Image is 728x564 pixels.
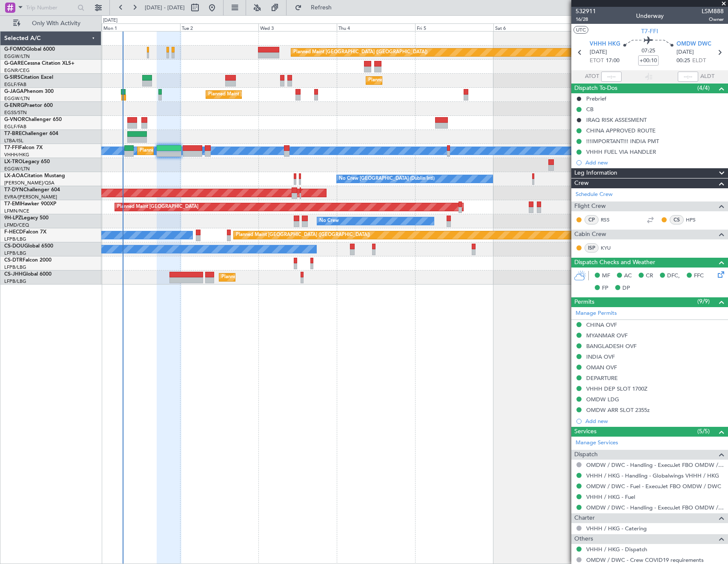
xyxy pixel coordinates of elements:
[4,89,24,94] span: G-JAGA
[586,364,617,371] div: OMAN OVF
[586,461,724,469] a: OMDW / DWC - Handling - ExecuJet FBO OMDW / DWC
[319,215,339,227] div: No Crew
[4,173,65,178] a: LX-AOACitation Mustang
[586,127,656,134] div: CHINA APPROVED ROUTE
[4,152,29,158] a: VHHH/HKG
[576,309,617,318] a: Manage Permits
[102,23,180,31] div: Mon 1
[586,321,617,328] div: CHINA OVF
[4,201,56,207] a: T7-EMIHawker 900XP
[590,48,607,57] span: [DATE]
[585,417,724,425] div: Add new
[636,12,664,20] div: Underway
[573,26,588,34] button: UTC
[368,74,502,87] div: Planned Maint [GEOGRAPHIC_DATA] ([GEOGRAPHIC_DATA])
[697,427,710,436] span: (5/5)
[586,385,648,392] div: VHHH DEP SLOT 1700Z
[4,117,25,122] span: G-VNOR
[4,61,24,66] span: G-GARE
[22,20,90,26] span: Only With Activity
[4,258,23,263] span: CS-DTR
[4,61,75,66] a: G-GARECessna Citation XLS+
[4,81,26,88] a: EGLF/FAB
[586,95,606,102] div: Prebrief
[586,342,636,350] div: BANGLADESH OVF
[4,258,52,263] a: CS-DTRFalcon 2000
[415,23,493,31] div: Fri 5
[624,272,632,280] span: AC
[601,72,622,82] input: --:--
[4,216,49,221] a: 9H-LPZLegacy 500
[4,67,30,74] a: EGNR/CEG
[574,534,593,544] span: Others
[4,244,24,249] span: CS-DOU
[4,250,26,256] a: LFPB/LBG
[697,297,710,306] span: (9/9)
[4,216,21,221] span: 9H-LPZ
[601,244,620,252] a: KYU
[602,272,610,280] span: MF
[304,5,339,11] span: Refresh
[258,23,337,31] div: Wed 3
[697,83,710,92] span: (4/4)
[585,159,724,166] div: Add new
[601,216,620,224] a: RSS
[9,17,92,30] button: Only With Activity
[4,117,62,122] a: G-VNORChallenger 650
[574,258,655,268] span: Dispatch Checks and Weather
[586,374,618,382] div: DEPARTURE
[4,264,26,270] a: LFPB/LBG
[586,353,615,360] div: INDIA OVF
[4,159,50,164] a: LX-TROLegacy 650
[103,17,118,24] div: [DATE]
[4,272,23,277] span: CS-JHH
[586,472,719,479] a: VHHH / HKG - Handling - Globalwings VHHH / HKG
[574,450,598,460] span: Dispatch
[4,180,54,186] a: [PERSON_NAME]/QSA
[667,272,680,280] span: DFC,
[4,75,53,80] a: G-SIRSCitation Excel
[4,95,30,102] a: EGGW/LTN
[646,272,653,280] span: CR
[574,230,606,239] span: Cabin Crew
[4,272,52,277] a: CS-JHHGlobal 6000
[4,230,23,235] span: F-HECD
[493,23,572,31] div: Sat 6
[4,194,57,200] a: EVRA/[PERSON_NAME]
[4,89,54,94] a: G-JAGAPhenom 300
[574,168,617,178] span: Leg Information
[586,483,721,490] a: OMDW / DWC - Fuel - ExecuJet FBO OMDW / DWC
[140,144,282,157] div: Planned Maint [GEOGRAPHIC_DATA] ([GEOGRAPHIC_DATA] Intl)
[4,166,30,172] a: EGGW/LTN
[585,243,599,253] div: ISP
[586,138,659,145] div: !!!IMPORTANT!!! INDIA PMT
[4,138,23,144] a: LTBA/ISL
[586,332,628,339] div: MYANMAR OVF
[602,284,608,293] span: FP
[574,83,617,93] span: Dispatch To-Dos
[585,72,599,81] span: ATOT
[4,131,22,136] span: T7-BRE
[337,23,415,31] div: Thu 4
[4,145,43,150] a: T7-FFIFalcon 7X
[339,173,435,185] div: No Crew [GEOGRAPHIC_DATA] (Dublin Intl)
[586,148,656,155] div: VHHH FUEL VIA HANDLER
[574,297,594,307] span: Permits
[574,427,596,437] span: Services
[622,284,630,293] span: DP
[702,7,724,16] span: LSM888
[576,439,618,447] a: Manage Services
[4,145,19,150] span: T7-FFI
[576,7,596,16] span: 532911
[641,27,658,36] span: T7-FFI
[4,187,60,193] a: T7-DYNChallenger 604
[606,57,619,65] span: 17:00
[4,131,58,136] a: T7-BREChallenger 604
[4,47,26,52] span: G-FOMO
[4,124,26,130] a: EGLF/FAB
[221,271,355,284] div: Planned Maint [GEOGRAPHIC_DATA] ([GEOGRAPHIC_DATA])
[586,116,647,124] div: IRAQ RISK ASSESMENT
[4,244,53,249] a: CS-DOUGlobal 6500
[700,72,714,81] span: ALDT
[574,201,606,211] span: Flight Crew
